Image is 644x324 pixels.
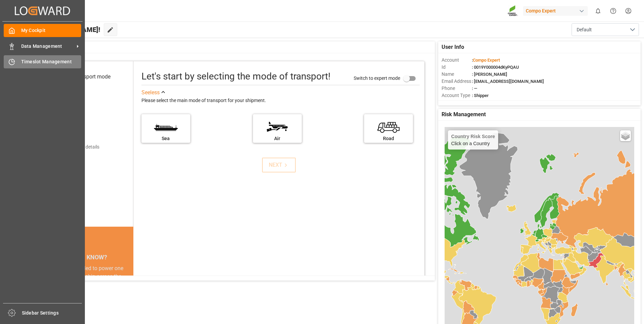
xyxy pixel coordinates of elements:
span: Data Management [21,43,74,50]
button: NEXT [262,158,296,172]
div: Add shipping details [57,143,99,151]
button: Help Center [606,3,621,19]
span: User Info [442,43,464,51]
div: NEXT [269,161,289,169]
span: Compo Expert [473,58,500,63]
img: Screenshot%202023-09-29%20at%2010.02.21.png_1712312052.png [508,5,518,17]
div: Click on a Country [451,134,495,146]
span: Id [442,64,472,71]
span: Sidebar Settings [22,310,82,317]
h4: Country Risk Score [451,134,495,139]
button: Compo Expert [523,4,590,17]
a: My Cockpit [4,24,81,37]
div: Sea [145,135,187,142]
span: : [472,58,500,63]
span: Switch to expert mode [354,75,400,80]
div: Please select the main mode of transport for your shipment. [141,97,420,105]
span: Account [442,57,472,64]
span: My Cockpit [21,27,82,34]
button: next slide / item [124,264,133,321]
span: Phone [442,85,472,92]
div: Road [367,135,410,142]
div: Compo Expert [523,6,588,16]
span: Timeslot Management [21,58,82,65]
div: See less [141,89,160,97]
div: Let's start by selecting the mode of transport! [141,69,330,84]
span: : Shipper [472,93,489,98]
button: open menu [572,23,639,36]
span: Hello [PERSON_NAME]! [28,23,100,36]
span: : [PERSON_NAME] [472,72,507,77]
div: Air [256,135,298,142]
span: Risk Management [442,110,486,119]
span: Account Type [442,92,472,99]
a: Timeslot Management [4,55,81,68]
a: Layers [620,130,631,141]
span: Email Address [442,78,472,85]
span: : [EMAIL_ADDRESS][DOMAIN_NAME] [472,79,544,84]
span: Default [577,26,592,33]
span: Name [442,71,472,78]
button: show 0 new notifications [590,3,606,19]
span: : — [472,86,477,91]
span: : 0019Y000004dKyPQAU [472,65,519,70]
